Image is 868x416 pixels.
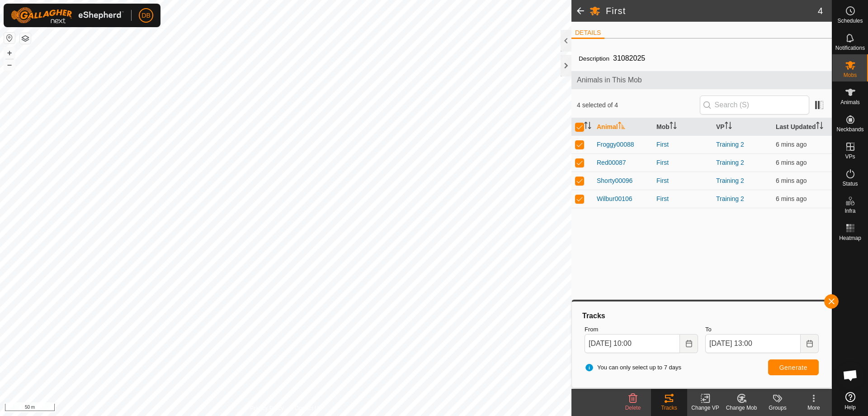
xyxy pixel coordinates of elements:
button: Generate [768,359,819,375]
span: Mobs [844,72,857,78]
span: Neckbands [836,127,863,132]
div: Change Mob [723,404,759,412]
span: Status [842,181,858,186]
span: You can only select up to 7 days [585,363,681,372]
span: 14 Sept 2025, 12:54 pm [776,159,807,166]
div: First [656,140,709,149]
a: Training 2 [716,177,744,184]
span: Delete [625,405,641,411]
span: Red00087 [597,158,626,167]
div: First [656,158,709,167]
span: Froggy00088 [597,140,634,149]
p-sorticon: Activate to sort [816,123,823,130]
span: VPs [845,154,855,159]
span: Heatmap [839,235,861,241]
p-sorticon: Activate to sort [584,123,591,130]
span: Animals in This Mob [577,75,826,86]
p-sorticon: Activate to sort [670,123,677,130]
th: Mob [653,118,712,136]
span: 14 Sept 2025, 12:54 pm [776,177,807,184]
button: Choose Date [680,334,698,353]
div: Tracks [581,311,822,321]
th: VP [712,118,772,136]
span: 4 [818,4,823,18]
a: Training 2 [716,195,744,202]
input: Search (S) [700,96,809,115]
span: Animals [840,100,860,105]
img: Gallagher Logo [11,7,124,24]
span: 14 Sept 2025, 12:54 pm [776,141,807,148]
label: Description [579,55,609,62]
div: Groups [759,404,796,412]
span: Notifications [835,45,865,51]
th: Animal [593,118,653,136]
a: Privacy Policy [250,404,284,412]
button: – [4,59,15,70]
a: Training 2 [716,141,744,148]
span: Generate [779,364,807,371]
div: Change VP [687,404,723,412]
span: 14 Sept 2025, 12:54 pm [776,195,807,202]
label: To [705,325,819,334]
span: 4 selected of 4 [577,100,700,110]
p-sorticon: Activate to sort [725,123,732,130]
div: More [796,404,832,412]
a: Training 2 [716,159,744,166]
h2: First [606,5,818,16]
button: Map Layers [20,33,31,44]
span: Help [844,405,856,410]
span: DB [142,11,150,20]
div: Open chat [837,362,864,389]
a: Contact Us [295,404,321,412]
p-sorticon: Activate to sort [618,123,625,130]
button: Choose Date [801,334,819,353]
th: Last Updated [772,118,832,136]
button: Reset Map [4,33,15,43]
span: Schedules [837,18,863,24]
li: DETAILS [571,28,604,39]
span: 31082025 [609,51,649,66]
div: Tracks [651,404,687,412]
span: Infra [844,208,855,214]
a: Help [832,388,868,414]
button: + [4,48,15,58]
